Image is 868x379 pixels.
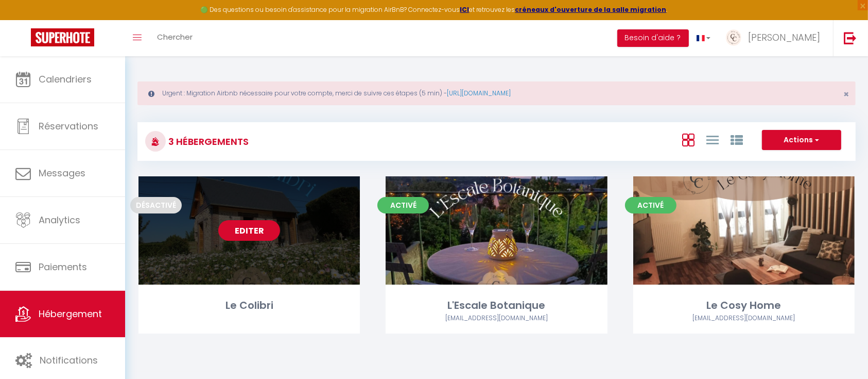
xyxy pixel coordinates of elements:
[460,5,470,14] a: ICI
[377,197,429,213] span: Activé
[386,298,607,314] div: L'Escale Botanique
[726,29,741,46] img: ...
[844,31,857,44] img: logout
[39,213,80,226] span: Analytics
[137,81,856,105] div: Urgent : Migration Airbnb nécessaire pour votre compte, merci de suivre ces étapes (5 min) -
[625,197,676,213] span: Activé
[633,314,855,323] div: Airbnb
[617,29,689,47] button: Besoin d'aide ?
[633,298,855,314] div: Le Cosy Home
[515,5,667,14] a: créneaux d'ouverture de la salle migration
[706,131,719,148] a: Vue en Liste
[149,20,200,56] a: Chercher
[386,314,607,323] div: Airbnb
[39,73,92,86] span: Calendriers
[8,4,39,35] button: Ouvrir le widget de chat LiveChat
[824,333,860,371] iframe: Chat
[843,90,849,99] button: Close
[40,354,98,367] span: Notifications
[843,88,849,101] span: ×
[682,131,695,148] a: Vue en Box
[718,20,833,56] a: ... [PERSON_NAME]
[218,220,280,241] a: Editer
[762,130,841,151] button: Actions
[130,197,182,213] span: Désactivé
[39,260,87,273] span: Paiements
[447,89,511,97] a: [URL][DOMAIN_NAME]
[31,28,94,46] img: Super Booking
[748,31,820,44] span: [PERSON_NAME]
[166,130,249,153] h3: 3 Hébergements
[157,31,193,42] span: Chercher
[39,120,98,133] span: Réservations
[731,131,743,148] a: Vue par Groupe
[39,167,85,179] span: Messages
[138,298,360,314] div: Le Colibri
[39,307,102,320] span: Hébergement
